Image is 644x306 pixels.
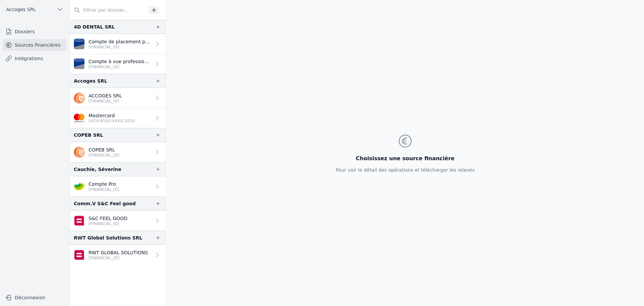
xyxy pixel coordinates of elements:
[74,165,121,173] div: Cauchie, Séverine
[89,221,127,226] p: [FINANCIAL_ID]
[70,245,166,265] a: RWT GLOBAL SOLUTIONS [FINANCIAL_ID]
[74,181,85,192] img: crelan.png
[89,187,119,192] p: [FINANCIAL_ID]
[3,4,67,15] button: Accoges SRL
[336,155,475,163] h3: Choisissez une source financière
[70,34,166,54] a: Compte de placement professionnel [FINANCIAL_ID]
[89,181,119,187] p: Compte Pro
[89,118,135,124] p: 5476-85XX-XXXX-2010
[74,113,85,123] img: imageedit_2_6530439554.png
[89,255,148,261] p: [FINANCIAL_ID]
[70,176,166,196] a: Compte Pro [FINANCIAL_ID]
[3,52,67,64] a: Intégrations
[74,58,85,69] img: VAN_BREDA_JVBABE22XXX.png
[74,77,107,85] div: Accoges SRL
[70,4,146,16] input: Filtrer par dossier...
[89,58,151,65] p: Compte à vue professionnel
[70,211,166,231] a: S&C FEEL GOOD [FINANCIAL_ID]
[89,146,119,153] p: COPEB SRL
[74,250,85,260] img: belfius.png
[89,215,127,222] p: S&C FEEL GOOD
[70,108,166,128] a: Mastercard 5476-85XX-XXXX-2010
[74,39,85,49] img: VAN_BREDA_JVBABE22XXX.png
[74,234,142,242] div: RWT Global Solutions SRL
[3,39,67,51] a: Sources financières
[74,147,85,158] img: ing.png
[336,167,475,173] p: Pour voir le détail des opérations et télécharger les relevés
[70,142,166,162] a: COPEB SRL [FINANCIAL_ID]
[89,92,122,99] p: ACCOGES SRL
[89,38,151,45] p: Compte de placement professionnel
[70,54,166,74] a: Compte à vue professionnel [FINANCIAL_ID]
[74,23,115,31] div: 4D DENTAL SRL
[89,64,151,70] p: [FINANCIAL_ID]
[89,44,151,50] p: [FINANCIAL_ID]
[74,131,103,139] div: COPEB SRL
[3,26,67,38] a: Dossiers
[74,215,85,226] img: belfius.png
[89,112,135,119] p: Mastercard
[89,152,119,158] p: [FINANCIAL_ID]
[3,292,67,303] button: Déconnexion
[89,98,122,104] p: [FINANCIAL_ID]
[70,88,166,108] a: ACCOGES SRL [FINANCIAL_ID]
[74,93,85,103] img: ing.png
[89,249,148,256] p: RWT GLOBAL SOLUTIONS
[74,200,136,208] div: Comm.V S&C Feel good
[6,6,36,13] span: Accoges SRL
